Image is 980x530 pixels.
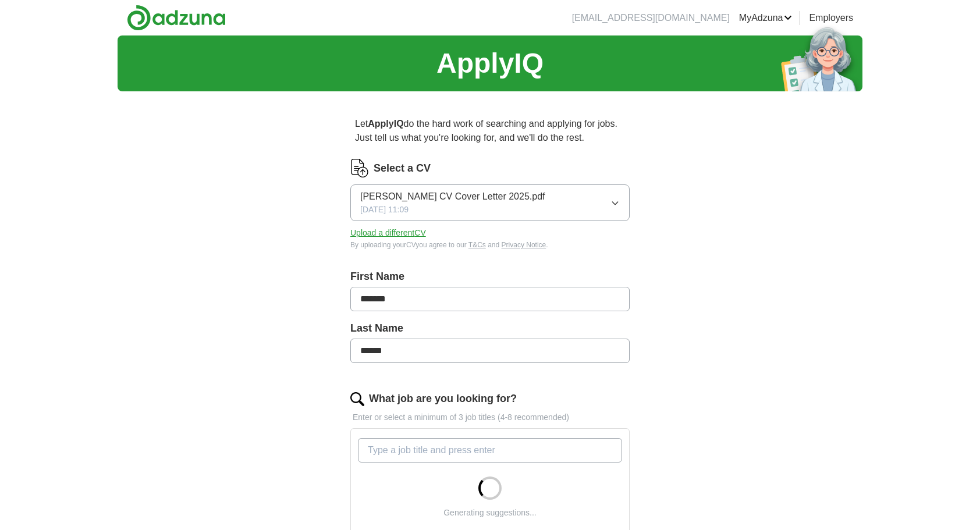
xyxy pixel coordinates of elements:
[360,204,409,216] span: [DATE] 11:09
[350,184,630,221] button: [PERSON_NAME] CV Cover Letter 2025.pdf[DATE] 11:09
[350,112,630,150] p: Let do the hard work of searching and applying for jobs. Just tell us what you're looking for, an...
[369,391,517,407] label: What job are you looking for?
[436,42,544,84] h1: ApplyIQ
[350,159,369,177] img: CV Icon
[350,240,630,250] div: By uploading your CV you agree to our and .
[127,5,226,31] img: Adzuna logo
[739,11,793,25] a: MyAdzuna
[368,119,403,129] strong: ApplyIQ
[572,11,730,25] li: [EMAIL_ADDRESS][DOMAIN_NAME]
[350,411,630,424] p: Enter or select a minimum of 3 job titles (4-8 recommended)
[350,269,630,284] label: First Name
[360,190,545,204] span: [PERSON_NAME] CV Cover Letter 2025.pdf
[350,227,426,239] button: Upload a differentCV
[350,321,630,336] label: Last Name
[374,161,431,176] label: Select a CV
[502,241,546,249] a: Privacy Notice
[350,392,364,406] img: search.png
[468,241,486,249] a: T&Cs
[809,11,853,25] a: Employers
[443,507,537,519] div: Generating suggestions...
[358,438,622,463] input: Type a job title and press enter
